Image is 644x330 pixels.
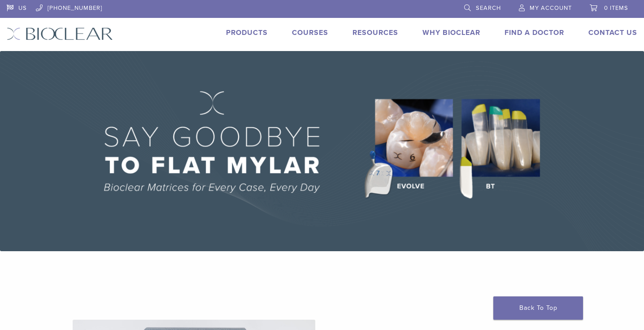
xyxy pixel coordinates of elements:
a: Resources [352,28,398,37]
span: 0 items [604,4,628,12]
a: Products [226,28,268,37]
a: Courses [292,28,328,37]
img: Bioclear [7,27,113,40]
a: Contact Us [588,28,637,37]
span: My Account [530,4,572,12]
a: Why Bioclear [422,28,480,37]
a: Back To Top [493,296,583,320]
a: Find A Doctor [505,28,564,37]
span: Search [476,4,501,12]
